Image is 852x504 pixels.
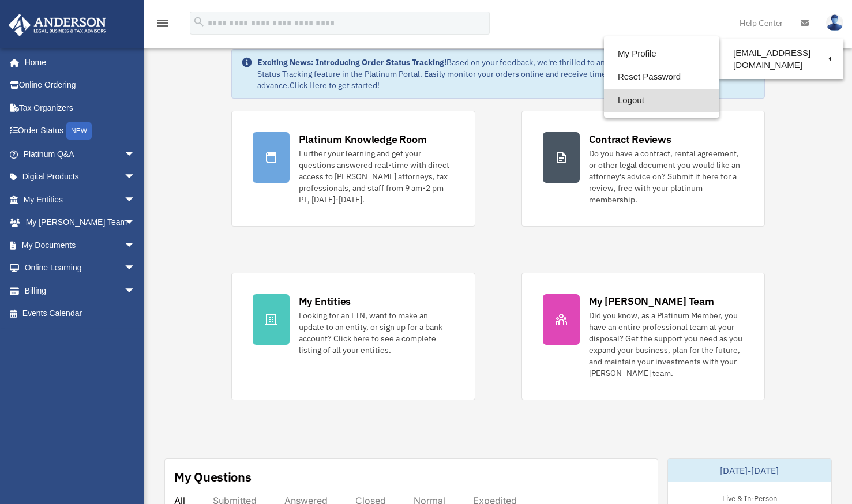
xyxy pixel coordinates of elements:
div: My Entities [299,294,351,309]
a: Digital Productsarrow_drop_down [8,166,153,189]
div: [DATE]-[DATE] [668,459,831,482]
span: arrow_drop_down [124,211,147,235]
img: User Pic [826,14,843,31]
a: [EMAIL_ADDRESS][DOMAIN_NAME] [719,42,843,76]
a: My Documentsarrow_drop_down [8,234,153,257]
a: Events Calendar [8,302,153,325]
div: Looking for an EIN, want to make an update to an entity, or sign up for a bank account? Click her... [299,310,454,356]
a: menu [156,20,170,30]
a: My Entitiesarrow_drop_down [8,188,153,211]
a: Platinum Knowledge Room Further your learning and get your questions answered real-time with dire... [231,111,475,227]
div: Live & In-Person [713,491,786,503]
div: Platinum Knowledge Room [299,132,427,146]
div: Based on your feedback, we're thrilled to announce the launch of our new Order Status Tracking fe... [257,57,756,91]
div: Do you have a contract, rental agreement, or other legal document you would like an attorney's ad... [589,148,744,205]
strong: Exciting News: Introducing Order Status Tracking! [257,57,446,67]
a: My Entities Looking for an EIN, want to make an update to an entity, or sign up for a bank accoun... [231,273,475,400]
a: Billingarrow_drop_down [8,279,153,302]
a: Online Ordering [8,74,153,97]
span: arrow_drop_down [124,188,147,212]
span: arrow_drop_down [124,257,147,280]
a: Click Here to get started! [290,80,380,91]
a: Order StatusNEW [8,119,153,143]
a: Home [8,51,147,74]
div: Further your learning and get your questions answered real-time with direct access to [PERSON_NAM... [299,148,454,205]
div: Contract Reviews [589,132,671,146]
span: arrow_drop_down [124,166,147,189]
div: Did you know, as a Platinum Member, you have an entire professional team at your disposal? Get th... [589,310,744,379]
img: Anderson Advisors Platinum Portal [5,14,110,36]
a: Online Learningarrow_drop_down [8,257,153,280]
a: My Profile [604,42,719,66]
a: My [PERSON_NAME] Teamarrow_drop_down [8,211,153,234]
div: My Questions [174,468,252,486]
a: Platinum Q&Aarrow_drop_down [8,142,153,166]
a: Logout [604,89,719,112]
a: Reset Password [604,65,719,89]
span: arrow_drop_down [124,279,147,303]
a: Contract Reviews Do you have a contract, rental agreement, or other legal document you would like... [521,111,765,227]
div: My [PERSON_NAME] Team [589,294,714,309]
div: NEW [66,122,92,140]
span: arrow_drop_down [124,142,147,166]
i: menu [156,16,170,30]
a: My [PERSON_NAME] Team Did you know, as a Platinum Member, you have an entire professional team at... [521,273,765,400]
i: search [193,16,205,28]
a: Tax Organizers [8,96,153,119]
span: arrow_drop_down [124,234,147,257]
